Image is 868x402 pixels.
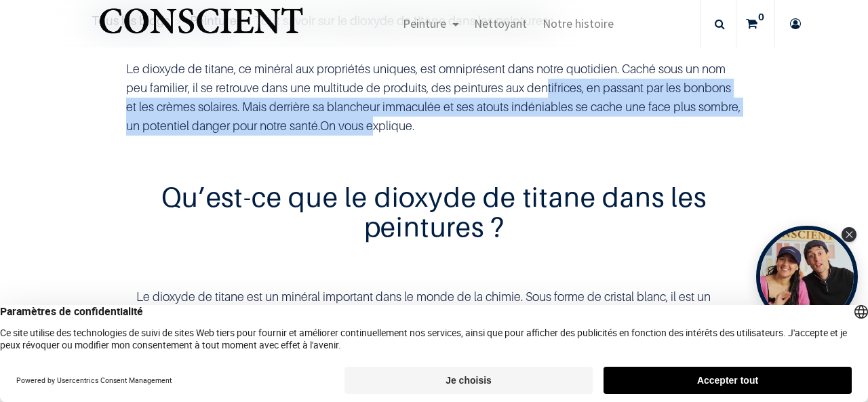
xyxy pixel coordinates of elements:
div: Le dioxyde de titane est un minéral important dans le monde de la chimie. Sous forme de cristal b... [126,258,743,363]
div: Open Tolstoy [756,226,858,327]
span: Nettoyant [474,16,527,31]
sup: 0 [755,10,768,24]
span: Notre histoire [542,16,614,31]
span: Le dioxyde de titane, ce minéral aux propriétés uniques, est omniprésent dans notre quotidien. Ca... [126,62,741,133]
h2: Qu’est-ce que le dioxyde de titane dans les peintures ? [126,182,743,241]
div: Close Tolstoy widget [842,227,856,242]
span: Peinture [403,16,446,31]
span: On vous explique. [320,119,414,133]
div: Open Tolstoy widget [756,226,858,327]
button: Open chat widget [12,12,52,52]
div: Tolstoy bubble widget [756,226,858,327]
